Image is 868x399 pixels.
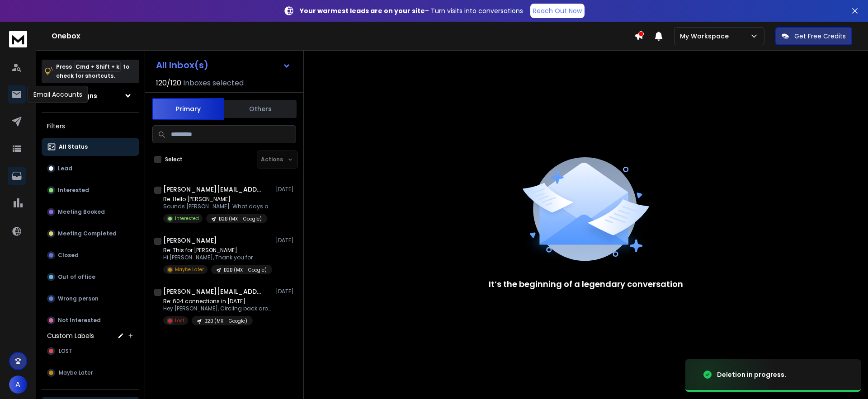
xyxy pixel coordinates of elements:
[56,62,129,80] p: Press to check for shortcuts.
[489,278,683,291] p: It’s the beginning of a legendary conversation
[165,156,183,163] label: Select
[59,347,72,355] span: LOST
[163,196,272,203] p: Re: Hello [PERSON_NAME]
[58,295,99,302] p: Wrong person
[58,230,117,237] p: Meeting Completed
[175,215,199,222] p: Interested
[204,318,247,324] p: B2B (MX - Google)
[9,31,27,47] img: logo
[42,138,139,156] button: All Status
[149,56,298,74] button: All Inbox(s)
[300,6,523,15] p: – Turn visits into conversations
[219,216,262,222] p: B2B (MX - Google)
[9,376,27,394] button: A
[183,78,244,89] h3: Inboxes selected
[58,187,89,194] p: Interested
[47,331,94,340] h3: Custom Labels
[276,237,296,244] p: [DATE]
[58,252,79,259] p: Closed
[224,99,297,119] button: Others
[276,186,296,193] p: [DATE]
[163,298,272,305] p: Re: 604 connections in [DATE]
[224,267,267,273] p: B2B (MX - Google)
[42,225,139,243] button: Meeting Completed
[42,181,139,199] button: Interested
[530,4,585,18] a: Reach Out Now
[28,86,88,103] div: Email Accounts
[156,61,208,70] h1: All Inbox(s)
[42,246,139,264] button: Closed
[163,305,272,312] p: Hey [PERSON_NAME], Circling back around to
[42,203,139,221] button: Meeting Booked
[163,247,272,254] p: Re: This for [PERSON_NAME]
[42,364,139,382] button: Maybe Later
[58,208,105,216] p: Meeting Booked
[794,32,846,41] p: Get Free Credits
[300,6,425,15] strong: Your warmest leads are on your site
[42,87,139,105] button: All Campaigns
[175,317,184,324] p: Lost
[163,203,272,210] p: Sounds [PERSON_NAME]. What days and
[276,288,296,295] p: [DATE]
[58,165,72,172] p: Lead
[42,290,139,308] button: Wrong person
[680,32,732,41] p: My Workspace
[152,98,224,120] button: Primary
[52,31,634,42] h1: Onebox
[59,369,93,376] span: Maybe Later
[533,6,582,15] p: Reach Out Now
[163,254,272,261] p: Hi [PERSON_NAME], Thank you for
[775,27,852,45] button: Get Free Credits
[42,268,139,286] button: Out of office
[175,266,204,273] p: Maybe Later
[58,273,95,281] p: Out of office
[42,342,139,360] button: LOST
[59,143,88,150] p: All Status
[74,61,121,72] span: Cmd + Shift + k
[42,160,139,178] button: Lead
[42,311,139,329] button: Not Interested
[156,78,181,89] span: 120 / 120
[717,370,786,379] div: Deletion in progress.
[163,236,217,245] h1: [PERSON_NAME]
[42,120,139,132] h3: Filters
[163,185,263,194] h1: [PERSON_NAME][EMAIL_ADDRESS][DOMAIN_NAME]
[163,287,263,296] h1: [PERSON_NAME][EMAIL_ADDRESS][DOMAIN_NAME]
[58,317,101,324] p: Not Interested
